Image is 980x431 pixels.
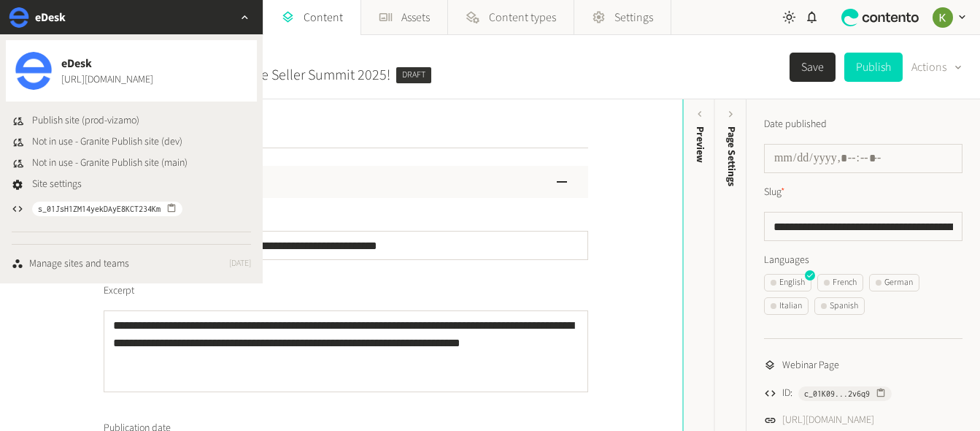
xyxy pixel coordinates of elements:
button: French [817,274,863,291]
button: Actions [911,53,962,82]
button: s_01JsH1ZM14yekDAyE8KCT234Km [32,202,182,216]
button: German [869,274,919,291]
h2: eDesk [35,9,66,26]
button: Not in use - Granite Publish site (dev) [12,134,182,150]
img: eDesk [9,7,29,28]
span: Excerpt [104,283,134,299]
div: French [824,276,857,289]
button: c_01K09...2v6q9 [798,386,892,401]
span: Settings [614,9,653,26]
span: Publish site (prod-vizamo) [32,113,139,129]
span: Page Settings [724,126,739,186]
label: Slug [764,185,785,200]
div: German [876,276,913,289]
div: Manage sites and teams [29,256,129,272]
span: ID: [782,386,792,401]
button: English [764,274,811,291]
span: Not in use - Granite Publish site (main) [32,156,188,171]
button: Spanish [814,297,865,315]
a: Site settings [12,177,82,192]
span: c_01K09...2v6q9 [804,387,870,400]
span: eDesk [61,55,153,72]
img: Keelin Terry [933,7,953,28]
span: [DATE] [229,257,251,270]
label: Languages [764,253,962,268]
div: Preview [692,126,707,163]
span: Content types [489,9,556,26]
a: [URL][DOMAIN_NAME] [782,413,874,428]
button: Publish [844,53,903,82]
button: Publish site (prod-vizamo) [12,113,139,129]
span: Draft [396,67,431,83]
button: Save [790,53,836,82]
img: eDesk [15,52,53,90]
div: Italian [771,300,802,313]
button: Italian [764,297,809,315]
span: Site settings [32,177,82,192]
label: Date published [764,117,827,132]
button: Not in use - Granite Publish site (main) [12,156,188,171]
span: Not in use - Granite Publish site (dev) [32,134,182,150]
a: Manage sites and teams [12,256,129,272]
div: English [771,276,805,289]
div: Spanish [821,300,858,313]
a: [URL][DOMAIN_NAME] [61,72,153,88]
span: Webinar Page [782,358,839,373]
span: s_01JsH1ZM14yekDAyE8KCT234Km [38,202,161,215]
